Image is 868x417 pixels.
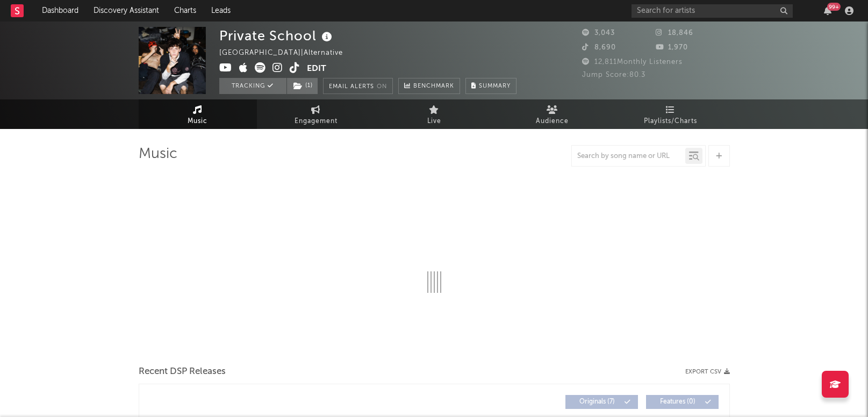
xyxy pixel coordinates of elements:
a: Engagement [257,99,375,129]
span: Features ( 0 ) [653,399,702,405]
button: Email AlertsOn [323,78,393,94]
button: Export CSV [685,369,730,375]
span: 12,811 Monthly Listeners [582,59,683,66]
span: 1,970 [656,44,688,51]
a: Playlists/Charts [612,99,730,129]
span: Live [427,115,441,128]
span: Originals ( 7 ) [572,399,622,405]
button: Summary [465,78,517,94]
div: 99 + [827,3,841,11]
span: Recent DSP Releases [139,365,226,378]
span: Music [188,115,207,128]
span: 8,690 [582,44,616,51]
span: Audience [536,115,569,128]
button: 99+ [824,6,831,15]
button: Edit [307,62,326,76]
div: Private School [219,27,335,45]
span: 3,043 [582,30,615,37]
em: On [377,84,387,90]
span: ( 1 ) [286,78,318,94]
a: Audience [493,99,612,129]
span: Jump Score: 80.3 [582,71,645,78]
span: 18,846 [656,30,693,37]
button: Originals(7) [565,395,638,409]
input: Search for artists [632,4,793,18]
span: Summary [479,83,511,89]
button: Features(0) [646,395,719,409]
a: Music [139,99,257,129]
button: Tracking [219,78,286,94]
span: Playlists/Charts [644,115,697,128]
a: Benchmark [398,78,460,94]
button: (1) [287,78,318,94]
input: Search by song name or URL [572,152,685,161]
span: Benchmark [413,80,454,93]
div: [GEOGRAPHIC_DATA] | Alternative [219,47,355,60]
span: Engagement [295,115,338,128]
a: Live [375,99,493,129]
